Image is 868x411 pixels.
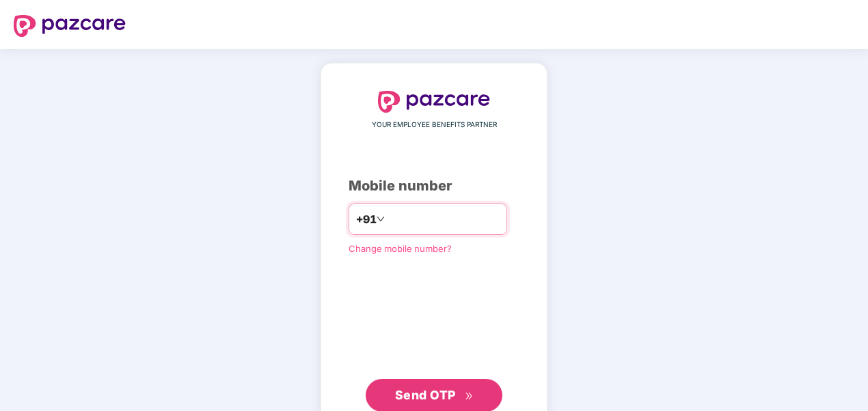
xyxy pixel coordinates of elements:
span: +91 [356,211,377,228]
span: double-right [465,392,474,401]
span: down [377,215,385,223]
span: YOUR EMPLOYEE BENEFITS PARTNER [372,119,497,130]
img: logo [14,15,126,37]
div: Mobile number [349,175,519,197]
img: logo [378,91,490,113]
span: Send OTP [395,388,456,402]
a: Change mobile number? [349,243,452,254]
